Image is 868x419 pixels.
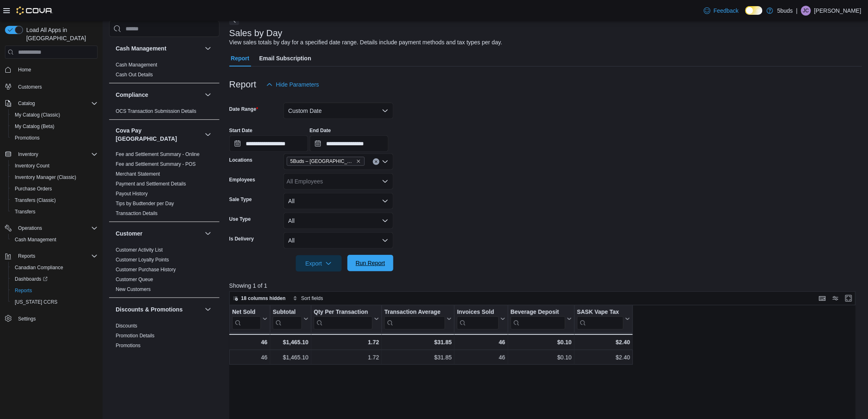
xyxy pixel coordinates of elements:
[230,293,289,303] button: 18 columns hidden
[232,309,267,330] button: Net Sold
[796,6,798,16] p: |
[11,195,59,205] a: Transfers (Classic)
[16,7,53,15] img: Cova
[15,82,45,92] a: Customers
[15,314,39,324] a: Settings
[232,309,261,316] div: Net Sold
[373,158,379,165] button: Clear input
[8,273,101,285] a: Dashboards
[273,309,302,330] div: Subtotal
[18,253,35,259] span: Reports
[116,171,160,177] a: Merchant Statement
[229,157,253,163] label: Locations
[15,197,56,204] span: Transfers (Classic)
[11,161,53,171] a: Inventory Count
[15,264,63,271] span: Canadian Compliance
[11,184,98,194] span: Purchase Orders
[283,193,393,209] button: All
[203,130,213,140] button: Cova Pay [GEOGRAPHIC_DATA]
[116,108,196,114] span: OCS Transaction Submission Details
[116,267,176,272] a: Customer Purchase History
[11,235,59,245] a: Cash Management
[116,332,155,339] span: Promotion Details
[384,337,452,347] div: $31.85
[116,91,148,99] h3: Compliance
[296,255,342,272] button: Export
[457,353,505,362] div: 46
[232,337,267,347] div: 46
[23,26,98,42] span: Load All Apps in [GEOGRAPHIC_DATA]
[714,7,739,15] span: Feedback
[15,185,52,192] span: Purchase Orders
[229,106,258,112] label: Date Range
[15,98,38,108] button: Catalog
[109,321,219,354] div: Discounts & Promotions
[510,309,565,330] div: Beverage Deposit
[457,337,505,347] div: 46
[116,323,137,329] span: Discounts
[2,313,101,325] button: Settings
[116,247,163,253] a: Customer Activity List
[18,151,38,158] span: Inventory
[116,44,201,53] button: Cash Management
[229,282,862,290] p: Showing 1 of 1
[8,160,101,172] button: Inventory Count
[356,159,361,164] button: Remove 5Buds – North Battleford from selection in this group
[511,353,572,362] div: $0.10
[11,195,98,205] span: Transfers (Classic)
[11,263,66,272] a: Canadian Compliance
[2,222,101,234] button: Operations
[116,323,137,329] a: Discounts
[273,309,302,316] div: Subtotal
[116,190,148,197] span: Payout History
[11,110,64,120] a: My Catalog (Classic)
[8,262,101,273] button: Canadian Compliance
[116,161,196,167] span: Fee and Settlement Summary - POS
[116,151,200,157] a: Fee and Settlement Summary - Online
[229,38,503,47] div: View sales totals by day for a specified date range. Details include payment methods and tax type...
[745,15,746,15] span: Dark Mode
[15,223,46,233] button: Operations
[577,309,624,316] div: SASK Vape Tax
[116,151,200,158] span: Fee and Settlement Summary - Online
[384,309,445,330] div: Transaction Average
[11,263,98,272] span: Canadian Compliance
[263,76,322,93] button: Hide Parameters
[314,337,379,347] div: 1.72
[777,6,793,16] p: 5buds
[803,6,809,16] span: JC
[2,250,101,262] button: Reports
[15,223,98,233] span: Operations
[11,235,98,245] span: Cash Management
[314,309,372,316] div: Qty Per Transaction
[229,28,283,38] h3: Sales by Day
[11,297,61,307] a: [US_STATE] CCRS
[109,60,219,83] div: Cash Management
[259,50,311,66] span: Email Subscription
[11,121,58,131] a: My Catalog (Beta)
[290,157,354,165] span: 5Buds – [GEOGRAPHIC_DATA]
[241,295,286,302] span: 18 columns hidden
[276,80,319,89] span: Hide Parameters
[283,213,393,229] button: All
[116,126,201,143] button: Cova Pay [GEOGRAPHIC_DATA]
[701,2,742,19] a: Feedback
[116,229,201,238] button: Customer
[15,299,57,305] span: [US_STATE] CCRS
[116,171,160,177] span: Merchant Statement
[15,64,98,75] span: Home
[15,251,39,261] button: Reports
[15,135,40,141] span: Promotions
[273,337,308,347] div: $1,465.10
[15,149,41,159] button: Inventory
[11,207,39,217] a: Transfers
[15,81,98,92] span: Customers
[15,314,98,324] span: Settings
[510,337,571,347] div: $0.10
[229,216,251,222] label: Use Type
[382,178,388,185] button: Open list of options
[116,71,153,78] span: Cash Out Details
[15,149,98,159] span: Inventory
[109,245,219,298] div: Customer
